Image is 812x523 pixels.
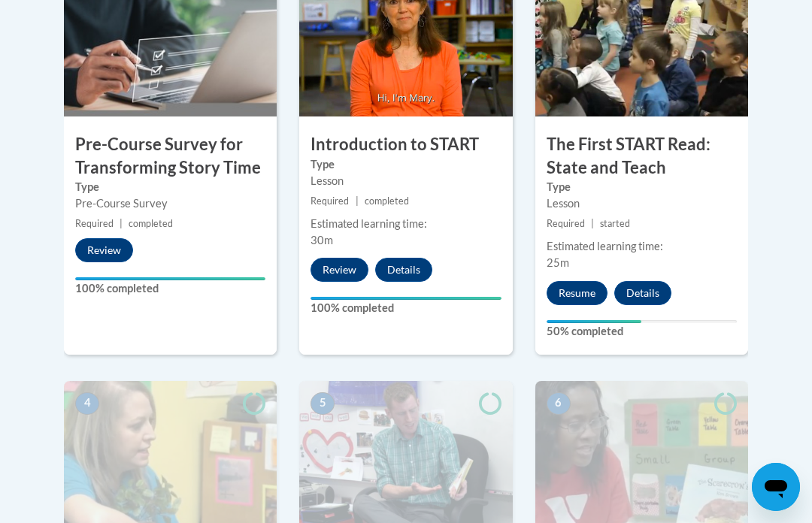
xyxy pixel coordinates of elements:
[547,218,585,229] span: Required
[75,179,265,195] label: Type
[75,392,99,415] span: 4
[75,218,114,229] span: Required
[311,173,501,189] div: Lesson
[75,195,265,212] div: Pre-Course Survey
[365,195,409,207] span: completed
[120,218,123,229] span: |
[547,195,737,212] div: Lesson
[535,133,748,180] h3: The First START Read: State and Teach
[299,133,512,156] h3: Introduction to START
[311,234,333,246] span: 30m
[547,320,642,323] div: Your progress
[547,323,737,340] label: 50% completed
[311,216,501,232] div: Estimated learning time:
[547,256,569,269] span: 25m
[311,297,501,300] div: Your progress
[752,463,800,511] iframe: Button to launch messaging window
[129,218,173,229] span: completed
[311,156,501,173] label: Type
[75,277,265,280] div: Your progress
[547,179,737,195] label: Type
[75,280,265,297] label: 100% completed
[547,392,571,415] span: 6
[311,195,349,207] span: Required
[600,218,630,229] span: started
[375,258,432,282] button: Details
[547,238,737,255] div: Estimated learning time:
[356,195,359,207] span: |
[311,300,501,316] label: 100% completed
[75,238,133,262] button: Review
[591,218,594,229] span: |
[311,258,368,282] button: Review
[547,281,607,305] button: Resume
[614,281,671,305] button: Details
[64,133,277,180] h3: Pre-Course Survey for Transforming Story Time
[311,392,335,415] span: 5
